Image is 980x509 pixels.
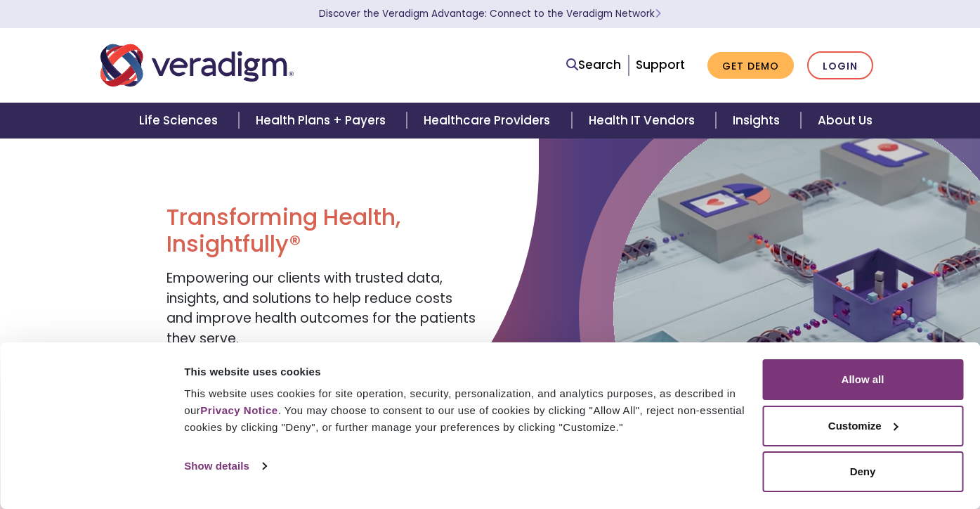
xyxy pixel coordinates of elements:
[184,456,266,477] a: Show details
[572,103,716,138] a: Health IT Vendors
[407,103,571,138] a: Healthcare Providers
[122,103,239,138] a: Life Sciences
[707,52,794,79] a: Get Demo
[239,103,407,138] a: Health Plans + Payers
[184,385,746,436] div: This website uses cookies for site operation, security, personalization, and analytics purposes, ...
[716,103,801,138] a: Insights
[762,451,963,492] button: Deny
[166,204,479,258] h1: Transforming Health, Insightfully®
[801,103,889,138] a: About Us
[566,56,621,75] a: Search
[100,42,294,89] img: Veradigm logo
[200,404,277,416] a: Privacy Notice
[655,7,661,20] span: Learn More
[636,56,685,73] a: Support
[762,406,963,446] button: Customize
[166,269,476,348] span: Empowering our clients with trusted data, insights, and solutions to help reduce costs and improv...
[184,363,746,380] div: This website uses cookies
[319,7,661,20] a: Discover the Veradigm Advantage: Connect to the Veradigm NetworkLearn More
[807,51,873,80] a: Login
[762,359,963,400] button: Allow all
